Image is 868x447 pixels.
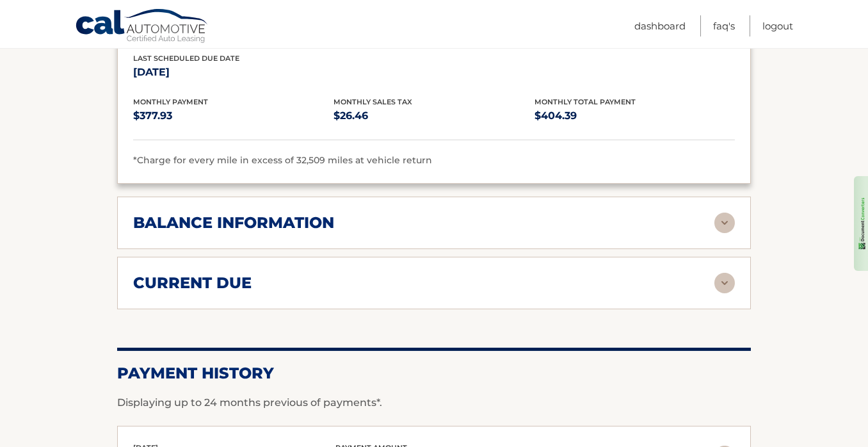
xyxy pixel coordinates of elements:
h2: Payment History [117,364,751,383]
a: Cal Automotive [75,8,209,45]
img: accordion-rest.svg [714,273,735,293]
p: $26.46 [334,107,534,125]
p: $377.93 [133,107,334,125]
span: Last Scheduled Due Date [133,54,239,63]
img: accordion-rest.svg [714,213,735,233]
h2: balance information [133,213,334,232]
p: $404.39 [534,107,735,125]
a: FAQ's [713,15,735,37]
span: *Charge for every mile in excess of 32,509 miles at vehicle return [133,154,432,166]
a: Logout [762,15,793,37]
img: 1EdhxLVo1YiRZ3Z8BN9RqzlQoUKFChUqVNCHvwChSTTdtRxrrAAAAABJRU5ErkJggg== [857,196,867,252]
span: Monthly Total Payment [534,97,636,106]
span: Monthly Sales Tax [334,97,412,106]
h2: current due [133,273,252,293]
p: Displaying up to 24 months previous of payments*. [117,395,751,410]
a: Dashboard [634,15,686,37]
p: [DATE] [133,63,334,81]
span: Monthly Payment [133,97,208,106]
